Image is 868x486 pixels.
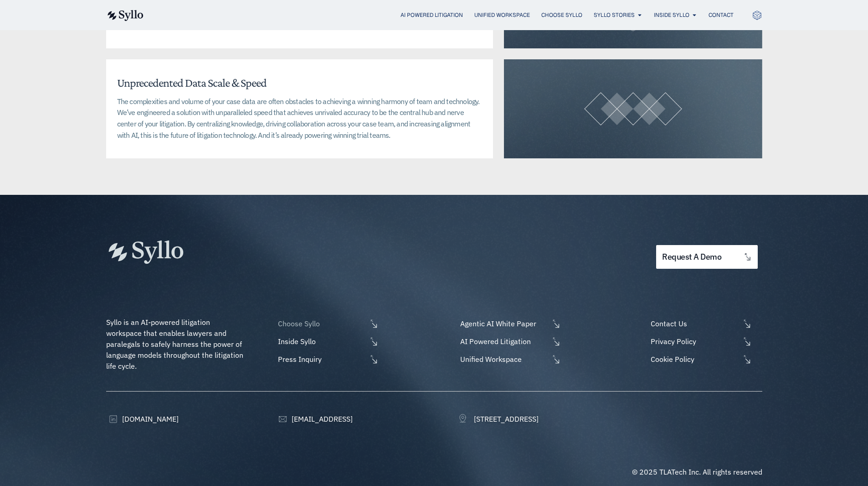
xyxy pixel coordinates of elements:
[117,76,267,90] h4: Unprecedented Data Scale & Speed
[709,11,734,19] a: Contact
[120,413,179,424] span: [DOMAIN_NAME]
[289,413,353,424] span: [EMAIL_ADDRESS]
[162,11,734,20] div: Menu Toggle
[276,318,379,329] a: Choose Syllo
[276,413,353,424] a: [EMAIL_ADDRESS]
[458,318,561,329] a: Agentic AI White Paper
[648,318,762,329] a: Contact Us
[662,253,721,261] span: request a demo
[648,354,740,365] span: Cookie Policy
[162,11,734,20] nav: Menu
[106,318,245,371] span: Syllo is an AI-powered litigation workspace that enables lawyers and paralegals to safely harness...
[458,354,561,365] a: Unified Workspace
[117,96,483,141] p: The complexities and volume of your case data are often obstacles to achieving a winning harmony ...
[654,11,689,19] a: Inside Syllo
[648,354,762,365] a: Cookie Policy
[276,354,367,365] span: Press Inquiry
[458,413,539,424] a: [STREET_ADDRESS]
[648,336,740,347] span: Privacy Policy
[458,336,549,347] span: AI Powered Litigation
[458,336,561,347] a: AI Powered Litigation
[632,467,762,476] span: © 2025 TLATech Inc. All rights reserved
[276,354,379,365] a: Press Inquiry
[594,11,635,19] a: Syllo Stories
[472,413,539,424] span: [STREET_ADDRESS]
[656,245,757,269] a: request a demo
[458,318,549,329] span: Agentic AI White Paper
[106,413,179,424] a: [DOMAIN_NAME]
[648,318,740,329] span: Contact Us
[474,11,530,19] a: Unified Workspace
[458,354,549,365] span: Unified Workspace
[276,336,367,347] span: Inside Syllo
[648,336,762,347] a: Privacy Policy
[541,11,582,19] a: Choose Syllo
[276,336,379,347] a: Inside Syllo
[401,11,463,19] a: AI Powered Litigation
[106,10,144,21] img: syllo
[276,318,367,329] span: Choose Syllo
